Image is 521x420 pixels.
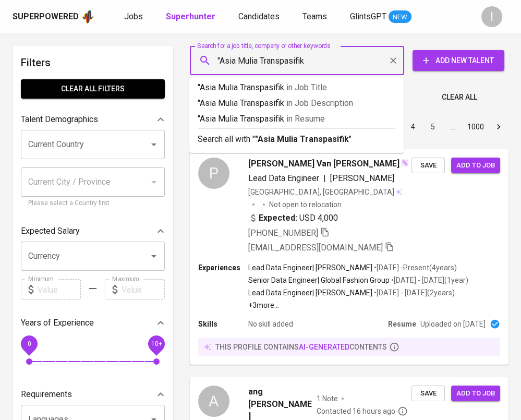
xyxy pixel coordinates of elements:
p: "Asia Mulia Transpasifik [198,97,395,110]
p: Skills [198,319,248,329]
button: Go to page 4 [405,118,421,135]
span: Jobs [124,11,143,21]
span: 0 [27,340,31,347]
p: +3 more ... [248,300,468,310]
button: Save [411,386,445,402]
p: Search all with " " [198,133,395,146]
img: magic_wand.svg [401,159,409,167]
p: Senior Data Engineer | Global Fashion Group [248,275,390,285]
span: in Resume [286,114,325,124]
span: Teams [302,11,327,21]
span: Contacted 16 hours ago [316,406,408,416]
input: Value [38,279,81,300]
span: [PHONE_NUMBER] [248,228,318,238]
svg: By Malaysia recruiter [397,406,408,416]
span: in Job Description [286,98,353,108]
div: I [481,6,502,27]
p: Requirements [21,388,72,401]
nav: pagination navigation [324,118,508,135]
div: Years of Experience [21,313,165,333]
span: Clear All filters [29,82,156,95]
span: Add New Talent [421,54,496,67]
p: Experiences [198,262,248,273]
div: Superpowered [13,11,79,23]
span: Candidates [238,11,280,21]
span: in Job Title [286,82,327,92]
span: Add to job [456,388,495,400]
p: • [DATE] - [DATE] ( 2 years ) [372,287,455,298]
a: Superhunter [166,10,217,23]
button: Go to page 5 [425,118,441,135]
div: A [198,386,229,417]
span: | [323,172,326,185]
div: Expected Salary [21,221,165,242]
span: Save [417,388,440,400]
p: Not open to relocation [269,199,342,210]
button: Add to job [451,386,500,402]
button: Clear All filters [21,79,165,99]
button: Open [147,249,161,263]
span: NEW [389,12,411,22]
span: 1 Note [316,393,337,404]
p: "Asia Mulia Transpasifik [198,81,395,94]
p: No skill added [248,319,293,329]
a: GlintsGPT NEW [350,10,411,23]
p: • [DATE] - [DATE] ( 1 year ) [390,275,468,285]
span: Save [417,160,440,172]
p: Please select a Country first [28,198,157,209]
div: [GEOGRAPHIC_DATA], [GEOGRAPHIC_DATA] [248,187,402,197]
p: Lead Data Engineer | [PERSON_NAME] [248,287,372,298]
input: Value [122,279,165,300]
div: … [444,122,461,132]
h6: Filters [21,54,165,71]
p: Years of Experience [21,317,94,329]
button: Go to page 1000 [464,118,487,135]
p: Expected Salary [21,225,80,237]
span: [PERSON_NAME] [330,173,394,183]
b: Superhunter [166,11,215,21]
span: AI-generated [299,343,349,351]
p: Talent Demographics [21,113,98,126]
span: Add to job [456,160,495,172]
a: Superpoweredapp logo [13,9,95,25]
b: Expected: [259,212,297,224]
span: Clear All [442,91,477,104]
button: Save [411,158,445,174]
span: 10+ [151,340,162,347]
p: Resume [388,319,416,329]
p: "Asia Mulia Transpasifik [198,113,395,125]
p: Uploaded on [DATE] [420,319,486,329]
p: this profile contains contents [215,342,387,352]
a: Candidates [238,10,282,23]
b: "Asia Mulia Transpasifik [255,134,349,144]
img: app logo [81,9,95,25]
span: GlintsGPT [350,11,386,21]
span: Lead Data Engineer [248,173,319,183]
div: USD 4,000 [248,212,338,224]
a: Teams [302,10,329,23]
span: [PERSON_NAME] Van [PERSON_NAME] [248,158,399,170]
a: P[PERSON_NAME] Van [PERSON_NAME]Lead Data Engineer|[PERSON_NAME][GEOGRAPHIC_DATA], [GEOGRAPHIC_DA... [190,149,508,365]
div: Talent Demographics [21,109,165,130]
button: Add New Talent [413,50,504,71]
a: Jobs [124,10,145,23]
div: P [198,158,229,189]
p: • [DATE] - Present ( 4 years ) [372,262,457,273]
button: Clear All [438,88,481,107]
button: Clear [386,53,401,68]
p: Lead Data Engineer | [PERSON_NAME] [248,262,372,273]
span: [EMAIL_ADDRESS][DOMAIN_NAME] [248,243,383,253]
div: Requirements [21,384,165,405]
button: Add to job [451,158,500,174]
button: Go to next page [490,118,507,135]
button: Open [147,137,161,152]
